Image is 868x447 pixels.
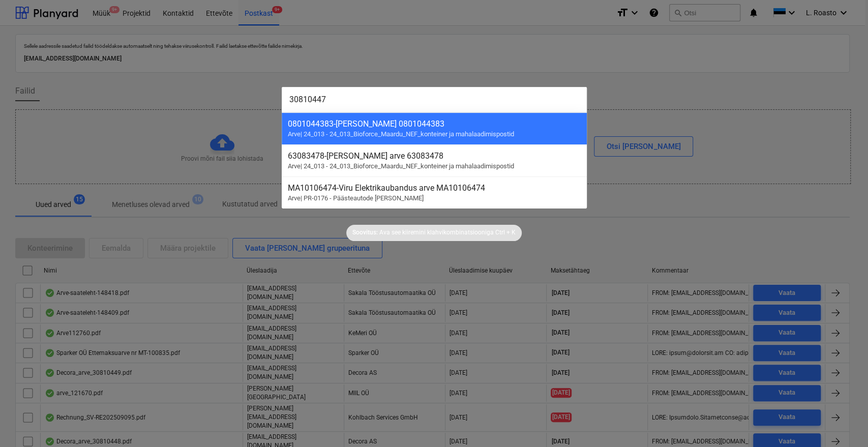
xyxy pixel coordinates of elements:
[282,112,587,144] div: 0801044383-[PERSON_NAME] 0801044383Arve| 24_013 - 24_013_Bioforce_Maardu_NEF_konteiner ja mahalaa...
[288,194,424,202] span: Arve | PR-0176 - Päästeautode [PERSON_NAME]
[282,87,587,112] input: Otsi projekte, eelarveridu, lepinguid, akte, alltöövõtjaid...
[288,119,581,129] div: 0801044383 - [PERSON_NAME] 0801044383
[288,183,581,193] div: MA10106474 - Viru Elektrikaubandus arve MA10106474
[495,228,516,237] p: Ctrl + K
[379,228,494,237] p: Ava see kiiremini klahvikombinatsiooniga
[288,162,514,170] span: Arve | 24_013 - 24_013_Bioforce_Maardu_NEF_konteiner ja mahalaadimispostid
[288,130,514,138] span: Arve | 24_013 - 24_013_Bioforce_Maardu_NEF_konteiner ja mahalaadimispostid
[282,144,587,176] div: 63083478-[PERSON_NAME] arve 63083478Arve| 24_013 - 24_013_Bioforce_Maardu_NEF_konteiner ja mahala...
[352,228,378,237] p: Soovitus:
[288,151,581,161] div: 63083478 - [PERSON_NAME] arve 63083478
[282,176,587,208] div: MA10106474-Viru Elektrikaubandus arve MA10106474Arve| PR-0176 - Päästeautode [PERSON_NAME]
[346,225,522,241] div: Soovitus:Ava see kiiremini klahvikombinatsioonigaCtrl + K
